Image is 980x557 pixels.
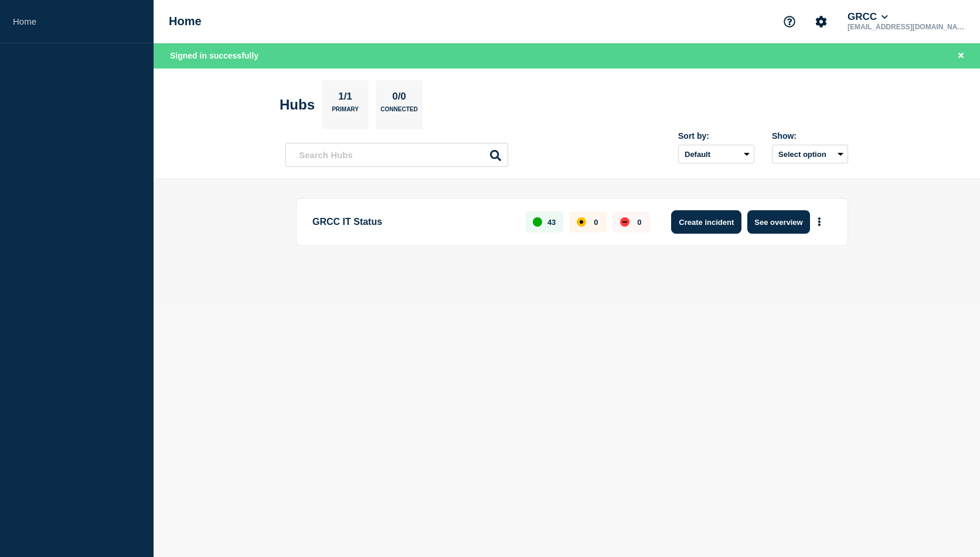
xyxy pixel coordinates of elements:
button: GRCC [845,11,890,23]
div: up [533,217,542,227]
p: Connected [380,106,417,118]
button: See overview [747,210,809,234]
p: 0 [594,218,598,227]
select: Sort by [678,145,754,163]
input: Search Hubs [285,143,508,167]
button: Select option [772,145,848,163]
h2: Hubs [280,97,315,113]
p: GRCC IT Status [312,210,512,234]
div: down [620,217,629,227]
p: 1/1 [334,91,357,106]
div: Sort by: [678,131,754,141]
div: affected [577,217,586,227]
div: Show: [772,131,848,141]
p: 0/0 [388,91,411,106]
h1: Home [169,15,202,28]
span: Signed in successfully [170,51,258,60]
p: Primary [332,106,359,118]
button: Account settings [809,9,833,34]
button: More actions [812,211,827,233]
button: Close banner [954,49,968,63]
button: Support [777,9,802,34]
p: 0 [637,218,641,227]
p: [EMAIL_ADDRESS][DOMAIN_NAME] [845,23,967,31]
p: 43 [547,218,556,227]
button: Create incident [671,210,741,234]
